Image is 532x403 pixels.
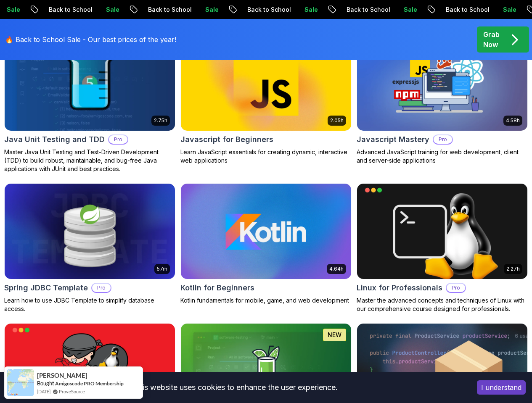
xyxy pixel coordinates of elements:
a: Linux for Professionals card2.27hLinux for ProfessionalsProMaster the advanced concepts and techn... [357,183,528,313]
p: Back to School [336,5,394,14]
p: Back to School [436,5,493,14]
h2: Linux for Professionals [357,282,442,294]
p: Sale [294,5,321,14]
img: Javascript Mastery card [357,35,527,131]
span: Bought [37,380,54,387]
p: Pro [447,284,465,292]
p: 2.05h [330,117,344,124]
a: Amigoscode PRO Membership [55,380,124,387]
a: ProveSource [59,388,85,395]
p: Back to School [39,5,96,14]
a: Javascript Mastery card4.58hJavascript MasteryProAdvanced JavaScript training for web development... [357,35,528,165]
h2: Javascript for Beginners [180,134,273,145]
button: Accept cookies [477,380,526,395]
p: 57m [157,266,167,272]
img: Java Unit Testing and TDD card [5,35,175,131]
p: Master Java Unit Testing and Test-Driven Development (TDD) to build robust, maintainable, and bug... [4,148,175,173]
span: [DATE] [37,388,50,395]
p: 🔥 Back to School Sale - Our best prices of the year! [5,34,176,45]
img: Spring JDBC Template card [5,184,175,279]
p: 4.58h [506,117,520,124]
img: Linux for Professionals card [357,184,527,279]
a: Spring JDBC Template card57mSpring JDBC TemplateProLearn how to use JDBC Template to simplify dat... [4,183,175,313]
a: Java Unit Testing and TDD card2.75hNEWJava Unit Testing and TDDProMaster Java Unit Testing and Te... [4,35,175,173]
a: Javascript for Beginners card2.05hJavascript for BeginnersLearn JavaScript essentials for creatin... [180,35,352,165]
h2: Kotlin for Beginners [180,282,254,294]
p: NEW [328,331,341,339]
h2: Javascript Mastery [357,134,429,145]
h2: Spring JDBC Template [4,282,88,294]
p: Sale [96,5,123,14]
p: Pro [434,135,452,144]
p: Back to School [237,5,294,14]
p: 4.64h [329,266,344,272]
img: Kotlin for Beginners card [181,184,351,279]
p: 2.75h [154,117,167,124]
div: This website uses cookies to enhance the user experience. [6,378,464,397]
p: Sale [195,5,222,14]
p: Pro [92,284,111,292]
p: Sale [394,5,421,14]
a: Kotlin for Beginners card4.64hKotlin for BeginnersKotlin fundamentals for mobile, game, and web d... [180,183,352,305]
p: Learn JavaScript essentials for creating dynamic, interactive web applications [180,148,352,165]
p: Pro [109,135,127,144]
span: [PERSON_NAME] [37,372,87,379]
img: provesource social proof notification image [7,369,34,396]
p: Master the advanced concepts and techniques of Linux with our comprehensive course designed for p... [357,296,528,313]
p: Kotlin fundamentals for mobile, game, and web development [180,296,352,305]
p: 2.27h [506,266,520,272]
p: Learn how to use JDBC Template to simplify database access. [4,296,175,313]
p: Back to School [138,5,195,14]
img: Javascript for Beginners card [181,35,351,131]
p: Sale [493,5,520,14]
p: Grab Now [483,29,500,50]
p: Advanced JavaScript training for web development, client and server-side applications [357,148,528,165]
h2: Java Unit Testing and TDD [4,134,105,145]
